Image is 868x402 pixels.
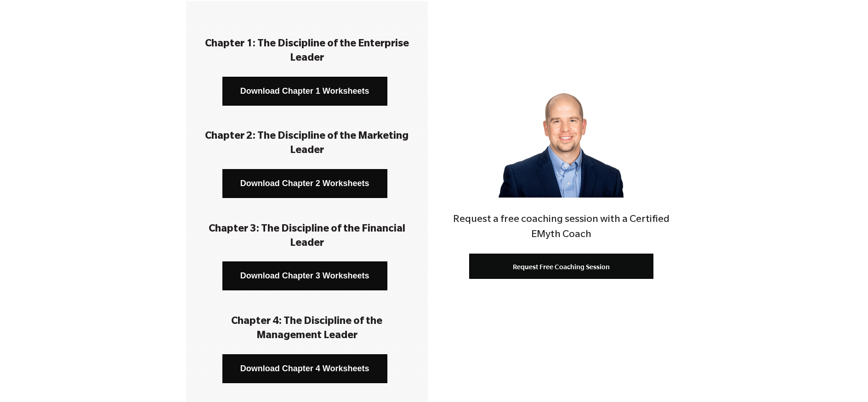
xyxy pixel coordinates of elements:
[200,315,414,344] h3: Chapter 4: The Discipline of the Management Leader
[222,261,387,290] a: Download Chapter 3 Worksheets
[200,130,414,159] h3: Chapter 2: The Discipline of the Marketing Leader
[222,354,387,383] a: Download Chapter 4 Worksheets
[513,263,610,271] span: Request Free Coaching Session
[200,38,414,66] h3: Chapter 1: The Discipline of the Enterprise Leader
[440,213,682,243] h4: Request a free coaching session with a Certified EMyth Coach
[822,358,868,402] iframe: Chat Widget
[499,73,624,198] img: Jon_Slater_web
[222,169,387,198] a: Download Chapter 2 Worksheets
[469,254,653,279] a: Request Free Coaching Session
[222,77,387,106] a: Download Chapter 1 Worksheets
[200,223,414,251] h3: Chapter 3: The Discipline of the Financial Leader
